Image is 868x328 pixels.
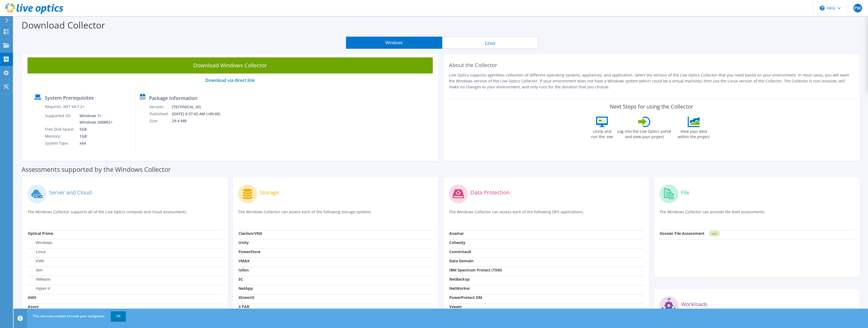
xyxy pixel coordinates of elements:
[449,304,462,309] strong: Veeam
[449,72,854,90] p: Live Optics supports agentless collection of different operating systems, appliances, and applica...
[610,103,693,110] label: Next Steps for using the Collector
[681,190,689,195] label: File
[449,286,470,291] strong: NetWorker
[28,277,50,282] label: VMware
[449,209,644,220] p: The Windows Collector can assess each of the following DPS applications.
[238,277,243,282] strong: SC
[346,37,442,49] button: Windows
[449,62,854,68] h2: About the Collector
[75,140,114,147] td: x64
[45,126,75,133] td: Free Disk Space:
[28,240,52,245] label: Windows
[442,37,538,49] button: Linux
[449,258,473,263] strong: Data Domain
[28,267,43,273] label: Xen
[172,103,227,110] td: [TECHNICAL_ID]
[149,117,172,124] td: Size:
[45,112,75,126] td: Supported OS:
[172,110,227,117] td: [DATE] 9:37:42 AM (+00:00)
[471,190,510,195] label: Data Protection
[238,267,249,273] strong: Isilon
[45,95,94,100] label: System Prerequisites
[449,277,470,282] strong: NetBackup
[449,267,502,273] strong: IBM Spectrum Protect (TSM)
[49,190,92,195] label: Server and Cloud
[28,249,46,254] label: Linux
[238,258,250,263] strong: VMAX
[660,231,704,236] strong: Dossier File Assessment
[238,286,253,291] strong: NetApp
[22,19,105,31] label: Download Collector
[22,167,171,172] label: Assessments supported by the Windows Collector
[853,4,862,12] span: PW
[260,190,279,195] label: Storage
[449,231,464,236] strong: Avamar
[238,295,254,300] strong: XtremIO
[449,295,482,300] strong: PowerProtect DM
[820,6,825,11] svg: \n
[674,127,713,139] label: View your data within the project
[590,127,614,139] label: Unzip and run the .exe
[28,295,36,300] strong: AWS
[75,112,114,126] td: Windows 7+ Windows 2008R2+
[27,209,222,220] p: The Windows Collector supports all of the Live Optics compute and cloud assessments.
[75,133,114,140] td: 1GB
[238,249,260,254] strong: PowerStore
[149,95,197,101] label: Package Information
[172,117,227,124] td: 29.4 MB
[617,127,672,139] label: Log into the Live Optics portal and view your project
[149,110,172,117] td: Published:
[28,286,50,291] label: Hyper-V
[45,133,75,140] td: Memory:
[28,258,44,264] label: KVM
[712,232,717,235] tspan: NEW!
[149,103,172,110] td: Version:
[449,249,471,254] strong: CommVault
[238,304,249,309] strong: 3 PAR
[33,314,105,318] span: This site uses cookies to track your navigation.
[45,140,75,147] td: System Type:
[681,302,708,307] label: Workloads
[45,104,85,109] label: Requires .NET V4.7.2+
[75,126,114,133] td: 5GB
[659,209,854,220] p: The Windows Collector can provide file level assessments.
[28,231,53,236] strong: Optical Prime
[111,311,126,321] a: OK
[238,231,262,236] strong: Clariion/VNX
[28,304,39,309] strong: Azure
[205,77,255,83] a: Download via direct link
[449,240,465,245] strong: Cohesity
[238,209,433,220] p: The Windows Collector can assess each of the following storage systems.
[238,240,249,245] strong: Unity
[27,57,433,74] a: Download Windows Collector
